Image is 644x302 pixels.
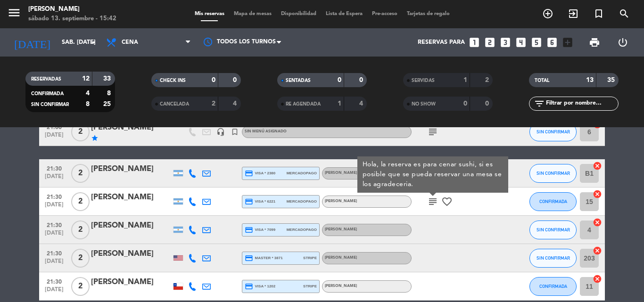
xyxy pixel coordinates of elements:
i: subject [427,126,438,138]
div: [PERSON_NAME] [91,220,171,232]
div: LOG OUT [609,28,637,57]
span: 21:30 [42,163,66,173]
span: 21:30 [42,219,66,230]
span: visa * 6221 [245,197,275,206]
button: CONFIRMADA [529,277,577,296]
strong: 0 [463,100,467,107]
span: 21:30 [42,247,66,258]
span: 21:30 [42,276,66,286]
span: 2 [71,277,90,296]
i: add_box [561,36,574,49]
strong: 8 [86,101,90,107]
span: Reservas para [418,39,465,46]
span: RE AGENDADA [286,102,321,106]
i: arrow_drop_down [88,37,99,48]
span: CANCELADA [160,102,189,106]
span: TOTAL [535,78,549,83]
span: 2 [71,220,90,239]
span: CONFIRMADA [31,91,64,96]
i: credit_card [245,197,253,206]
span: Tarjetas de regalo [402,11,454,16]
div: [PERSON_NAME] [91,163,171,175]
span: SENTADAS [286,78,311,83]
span: mercadopago [287,170,317,176]
span: SIN CONFIRMAR [537,255,570,261]
span: mercadopago [287,198,317,204]
strong: 33 [103,75,113,82]
strong: 4 [86,90,90,97]
span: SERVIDAS [412,78,435,83]
span: CONFIRMADA [539,199,567,204]
span: Mis reservas [190,11,229,16]
i: filter_list [534,98,545,109]
span: stripe [303,255,317,261]
span: CONFIRMADA [539,284,567,289]
i: credit_card [245,226,253,234]
div: [PERSON_NAME] [91,248,171,260]
span: Pre-acceso [367,11,402,16]
span: SIN CONFIRMAR [537,171,570,176]
i: [DATE] [7,32,57,53]
strong: 1 [338,100,341,107]
span: [DATE] [42,132,66,143]
span: CHECK INS [160,78,186,83]
span: Mapa de mesas [229,11,276,16]
i: star [91,134,99,142]
span: [DATE] [42,286,66,297]
button: SIN CONFIRMAR [529,220,577,239]
span: [DATE] [42,230,66,241]
i: cancel [593,189,602,199]
span: NO SHOW [412,102,436,106]
i: cancel [593,161,602,171]
div: Hola, la reserva es para cenar sushi, si es posible que se pueda reservar una mesa se los agradec... [363,160,504,189]
span: Sin menú asignado [245,130,287,133]
i: search [619,8,630,19]
i: looks_3 [499,36,512,49]
strong: 1 [463,77,467,83]
i: turned_in_not [231,128,239,136]
span: master * 3871 [245,254,283,262]
span: Cena [122,39,138,46]
strong: 0 [359,77,365,83]
strong: 0 [212,77,215,83]
span: [PERSON_NAME] [325,171,357,175]
strong: 13 [586,77,594,83]
span: [PERSON_NAME] [325,228,357,231]
div: [PERSON_NAME] [28,5,116,14]
i: looks_4 [515,36,527,49]
i: turned_in_not [593,8,604,19]
span: [DATE] [42,258,66,269]
span: SIN CONFIRMAR [537,227,570,232]
span: [PERSON_NAME] [325,284,357,288]
span: visa * 1202 [245,282,275,291]
span: [PERSON_NAME] [325,199,357,203]
i: credit_card [245,282,253,291]
strong: 4 [233,100,239,107]
i: favorite_border [441,196,453,207]
span: mercadopago [287,227,317,233]
strong: 2 [212,100,215,107]
i: power_settings_new [617,37,628,48]
i: cancel [593,246,602,255]
i: looks_one [468,36,480,49]
i: looks_6 [546,36,558,49]
span: visa * 2380 [245,169,275,178]
i: headset_mic [216,128,225,136]
span: stripe [303,283,317,289]
strong: 4 [359,100,365,107]
i: menu [7,6,21,20]
div: [PERSON_NAME] [91,191,171,204]
input: Filtrar por nombre... [545,98,618,109]
span: [PERSON_NAME] [325,256,357,260]
span: [DATE] [42,202,66,212]
strong: 35 [607,77,617,83]
span: RESERVADAS [31,77,61,82]
span: visa * 7099 [245,226,275,234]
div: sábado 13. septiembre - 15:42 [28,14,116,24]
i: exit_to_app [568,8,579,19]
span: print [589,37,600,48]
strong: 8 [107,90,113,97]
button: menu [7,6,21,23]
i: cancel [593,218,602,227]
i: add_circle_outline [542,8,553,19]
